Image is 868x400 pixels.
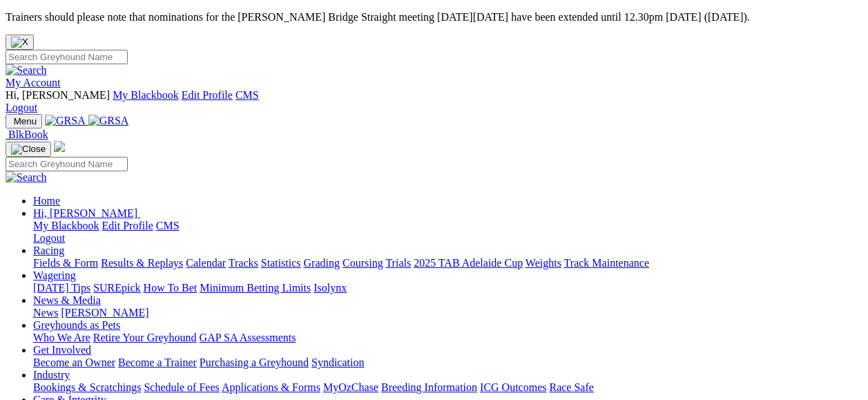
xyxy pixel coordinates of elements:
[261,257,301,269] a: Statistics
[6,50,128,64] input: Search
[11,37,28,48] img: X
[33,207,140,219] a: Hi, [PERSON_NAME]
[343,257,383,269] a: Coursing
[33,195,60,207] a: Home
[14,116,37,126] span: Menu
[33,319,120,331] a: Greyhounds as Pets
[33,381,141,393] a: Bookings & Scratchings
[6,114,42,128] button: Toggle navigation
[88,115,129,127] img: GRSA
[222,381,320,393] a: Applications & Forms
[54,141,65,152] img: logo-grsa-white.png
[33,332,862,344] div: Greyhounds as Pets
[11,144,46,155] img: Close
[33,232,65,244] a: Logout
[6,89,110,101] span: Hi, [PERSON_NAME]
[113,89,179,101] a: My Blackbook
[33,220,99,231] a: My Blackbook
[200,356,309,368] a: Purchasing a Greyhound
[93,282,140,294] a: SUREpick
[144,282,197,294] a: How To Bet
[102,220,153,231] a: Edit Profile
[525,257,561,269] a: Weights
[480,381,546,393] a: ICG Outcomes
[93,332,197,343] a: Retire Your Greyhound
[381,381,477,393] a: Breeding Information
[235,89,259,101] a: CMS
[33,269,76,281] a: Wagering
[6,157,128,171] input: Search
[564,257,649,269] a: Track Maintenance
[45,115,86,127] img: GRSA
[33,307,58,318] a: News
[61,307,148,318] a: [PERSON_NAME]
[311,356,364,368] a: Syndication
[6,171,47,184] img: Search
[6,128,48,140] a: BlkBook
[6,89,862,114] div: My Account
[182,89,233,101] a: Edit Profile
[6,64,47,77] img: Search
[323,381,378,393] a: MyOzChase
[33,257,862,269] div: Racing
[8,128,48,140] span: BlkBook
[33,307,862,319] div: News & Media
[33,369,70,381] a: Industry
[6,77,61,88] a: My Account
[33,356,115,368] a: Become an Owner
[414,257,523,269] a: 2025 TAB Adelaide Cup
[6,102,37,113] a: Logout
[6,35,34,50] button: Close
[6,11,862,23] p: Trainers should please note that nominations for the [PERSON_NAME] Bridge Straight meeting [DATE]...
[549,381,593,393] a: Race Safe
[385,257,411,269] a: Trials
[200,332,296,343] a: GAP SA Assessments
[33,282,90,294] a: [DATE] Tips
[33,294,101,306] a: News & Media
[33,344,91,356] a: Get Involved
[200,282,311,294] a: Minimum Betting Limits
[33,207,137,219] span: Hi, [PERSON_NAME]
[144,381,219,393] a: Schedule of Fees
[101,257,183,269] a: Results & Replays
[33,245,64,256] a: Racing
[33,381,862,394] div: Industry
[6,142,51,157] button: Toggle navigation
[33,282,862,294] div: Wagering
[33,257,98,269] a: Fields & Form
[33,332,90,343] a: Who We Are
[304,257,340,269] a: Grading
[314,282,347,294] a: Isolynx
[33,356,862,369] div: Get Involved
[156,220,180,231] a: CMS
[229,257,258,269] a: Tracks
[186,257,226,269] a: Calendar
[33,220,862,245] div: Hi, [PERSON_NAME]
[118,356,197,368] a: Become a Trainer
